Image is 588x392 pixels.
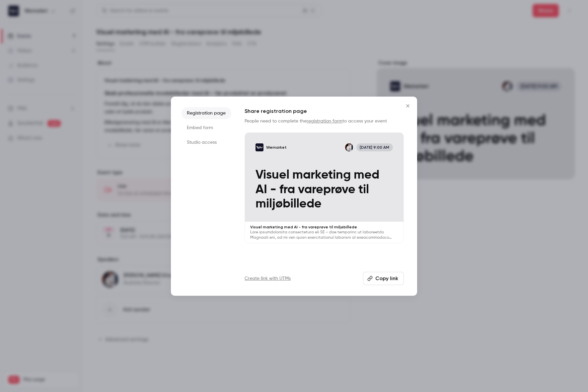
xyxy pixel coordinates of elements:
[245,107,404,115] h1: Share registration page
[401,99,414,113] button: Close
[245,275,291,282] a: Create link with UTMs
[250,230,398,240] p: Lore ipsumdolorsita consectetura eli SE – doe temporinc ut laboreetdo Magnaali eni, ad mi ven qui...
[256,168,393,211] p: Visuel marketing med AI - fra vareprøve til miljøbillede
[245,118,404,124] p: People need to complete the to access your event
[363,272,404,285] button: Copy link
[245,132,404,244] a: Visuel marketing med AI - fra vareprøve til miljøbillede WemarketRasmus Stouby[DATE] 9:00 AMVisue...
[250,224,398,230] p: Visuel marketing med AI - fra vareprøve til miljøbillede
[307,119,342,123] a: registration form
[256,143,263,151] img: Visuel marketing med AI - fra vareprøve til miljøbillede
[356,143,393,151] span: [DATE] 9:00 AM
[182,107,231,119] li: Registration page
[266,145,287,150] p: Wemarket
[182,122,231,134] li: Embed form
[345,143,353,151] img: Rasmus Stouby
[182,136,231,148] li: Studio access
